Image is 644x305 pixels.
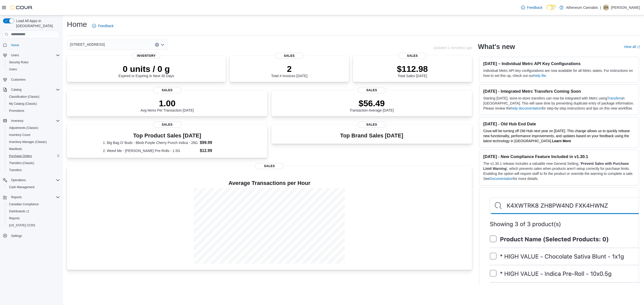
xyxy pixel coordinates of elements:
span: Transfers [7,167,60,173]
h3: [DATE] - New Compliance Feature Included in v1.30.1 [483,154,635,159]
button: Inventory Manager (Classic) [5,138,62,145]
span: Inventory Count [7,132,60,138]
h3: Top Product Sales [DATE] [103,133,231,139]
button: Classification (Classic) [5,93,62,100]
a: Home [9,42,21,48]
button: Transfers [5,167,62,174]
h2: What's new [478,43,515,51]
span: Users [11,53,19,57]
span: Adjustments (Classic) [7,125,60,131]
span: Transfers (Classic) [7,160,60,166]
a: Manifests [7,146,24,152]
a: Dashboards [7,208,31,214]
button: Canadian Compliance [5,201,62,208]
h3: [DATE] – Individual Metrc API Key Configurations [483,61,635,66]
span: Promotions [7,108,60,114]
span: Sales [153,87,181,93]
button: Security Roles [5,59,62,66]
h3: [DATE] - Old Hub End Date [483,121,635,126]
button: Users [1,52,62,59]
p: The v1.30.1 release includes a valuable new General Setting, ' ', which prevents sales when produ... [483,161,635,181]
a: My Catalog (Classic) [7,101,39,107]
span: Settings [11,234,22,238]
p: $56.49 [350,98,394,108]
button: Inventory Count [5,131,62,138]
button: Catalog [1,86,62,93]
button: Operations [1,177,62,184]
button: Transfers (Classic) [5,160,62,167]
svg: External link [637,45,640,48]
button: Users [9,52,21,58]
a: Inventory Manager (Classic) [7,139,49,145]
dt: 2. Weed Me - [PERSON_NAME] Pre-Rolls - 1.5G [103,148,198,153]
a: Feedback [90,21,115,31]
span: Users [9,52,60,58]
button: Promotions [5,107,62,114]
span: Inventory Manager (Classic) [7,139,60,145]
button: Reports [5,215,62,222]
span: Inventory Count [9,133,30,137]
p: [PERSON_NAME] [611,5,640,11]
span: Purchase Orders [7,153,60,159]
span: Feedback [527,5,542,10]
p: Starting [DATE], store-to-store transfers can now be integrated with Metrc using in [GEOGRAPHIC_D... [483,96,635,111]
span: Washington CCRS [7,222,60,228]
button: Catalog [9,87,23,93]
div: Expired or Expiring in Next 30 Days [118,64,174,78]
span: Purchase Orders [9,154,32,158]
span: [US_STATE] CCRS [9,223,35,227]
button: Purchase Orders [5,152,62,160]
span: Sales [398,53,426,59]
span: Reports [9,216,20,220]
span: Transfers (Classic) [9,161,34,165]
span: Inventory Manager (Classic) [9,140,47,144]
span: Cash Management [9,185,34,189]
p: 1.00 [141,98,194,108]
span: [STREET_ADDRESS] [70,41,105,47]
span: Sales [358,122,386,128]
p: Atheneum Cannabis [566,5,598,11]
a: Transfers [607,96,622,100]
span: Adjustments (Classic) [9,126,38,130]
span: Home [11,43,19,47]
a: Reports [7,215,22,221]
span: Users [7,66,60,72]
span: Operations [9,177,60,183]
span: Classification (Classic) [7,94,60,100]
button: Customers [1,76,62,83]
button: Clear input [155,43,159,47]
dd: $12.99 [200,148,231,154]
button: Inventory [9,118,25,124]
a: Learn More [552,139,571,143]
a: Feedback [519,3,544,13]
button: Cash Management [5,184,62,191]
a: Transfers [7,167,24,173]
button: Manifests [5,145,62,152]
span: Transfers [9,168,22,172]
span: Reports [11,195,22,199]
h3: [DATE] - Integrated Metrc Transfers Coming Soon [483,89,635,94]
a: Classification (Classic) [7,94,42,100]
p: 2 [271,64,307,74]
a: Settings [9,233,24,239]
span: Sales [153,122,181,128]
span: Users [9,67,17,71]
span: My Catalog (Classic) [7,101,60,107]
span: Canadian Compliance [9,202,39,206]
h4: Average Transactions per Hour [71,180,468,186]
span: Home [9,42,60,48]
button: [US_STATE] CCRS [5,222,62,229]
span: Load All Apps in [GEOGRAPHIC_DATA] [14,18,60,28]
button: Reports [9,194,24,200]
span: Cash Management [7,184,60,190]
div: Total # Invoices [DATE] [271,64,307,78]
button: Reports [1,194,62,201]
span: Dashboards [7,208,60,214]
span: Cova will be turning off Old Hub next year on [DATE]. This change allows us to quickly release ne... [483,129,630,143]
a: Purchase Orders [7,153,34,159]
button: Users [5,66,62,73]
span: Reports [9,194,60,200]
input: Dark Mode [546,5,557,10]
